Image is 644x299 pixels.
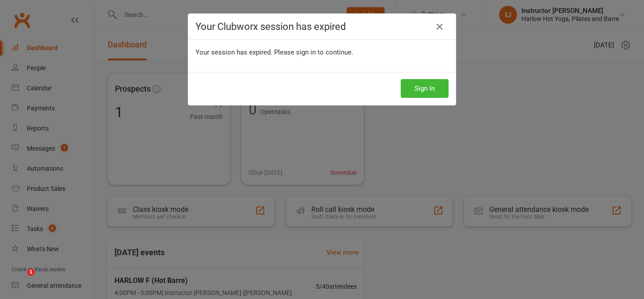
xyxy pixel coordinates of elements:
[195,48,353,56] span: Your session has expired. Please sign in to continue.
[432,20,447,34] a: Close
[9,269,30,290] iframe: Intercom live chat
[27,269,34,276] span: 1
[195,21,449,32] h4: Your Clubworx session has expired
[401,79,449,98] button: Sign In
